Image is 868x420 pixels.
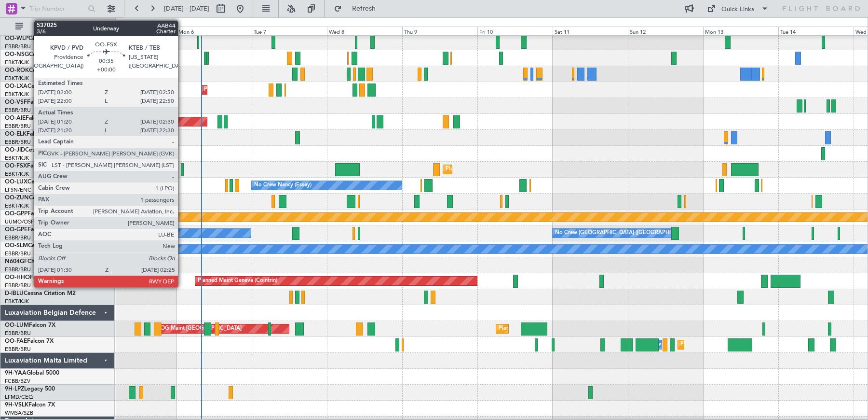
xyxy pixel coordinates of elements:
[5,338,27,344] span: OO-FAE
[5,378,30,385] a: FCBB/BZV
[702,1,773,16] button: Quick Links
[5,36,28,42] span: OO-WLP
[5,147,25,153] span: OO-JID
[5,163,54,169] a: OO-FSXFalcon 7X
[5,227,85,233] a: OO-GPEFalcon 900EX EASy II
[5,402,28,408] span: 9H-VSLK
[5,227,27,233] span: OO-GPE
[628,27,703,35] div: Sun 12
[5,275,56,280] a: OO-HHOFalcon 8X
[5,59,29,66] a: EBKT/KJK
[5,179,27,185] span: OO-LUX
[778,27,854,35] div: Tue 14
[5,259,69,265] a: N604GFChallenger 604
[5,259,27,265] span: N604GF
[5,154,29,162] a: EBKT/KJK
[5,91,29,98] a: EBKT/KJK
[5,402,55,408] a: 9H-VSLKFalcon 7X
[5,99,54,105] a: OO-VSFFalcon 8X
[5,84,81,89] a: OO-LXACessna Citation CJ4
[5,338,54,344] a: OO-FAEFalcon 7X
[5,275,30,280] span: OO-HHO
[5,211,54,217] a: OO-GPPFalcon 7X
[477,27,553,35] div: Fri 10
[703,27,778,35] div: Mon 13
[29,1,85,16] input: Trip Number
[176,27,252,35] div: Mon 6
[5,234,31,241] a: EBBR/BRU
[5,298,29,305] a: EBKT/KJK
[5,43,31,50] a: EBBR/BRU
[101,27,176,35] div: Sun 5
[344,5,384,12] span: Refresh
[5,370,27,376] span: 9H-YAA
[5,370,59,376] a: 9H-YAAGlobal 5000
[164,4,209,13] span: [DATE] - [DATE]
[5,322,55,328] a: OO-LUMFalcon 7X
[5,243,28,249] span: OO-SLM
[5,131,27,137] span: OO-ELK
[5,291,76,296] a: D-IBLUCessna Citation M2
[5,147,68,153] a: OO-JIDCessna CJ1 525
[5,99,27,105] span: OO-VSF
[5,75,29,82] a: EBKT/KJK
[5,393,33,401] a: LFMD/CEQ
[555,226,717,240] div: No Crew [GEOGRAPHIC_DATA] ([GEOGRAPHIC_DATA] National)
[5,131,53,137] a: OO-ELKFalcon 8X
[5,195,82,201] a: OO-ZUNCessna Citation CJ4
[5,107,31,114] a: EBBR/BRU
[11,19,105,34] button: All Aircraft
[5,211,27,217] span: OO-GPP
[5,291,24,296] span: D-IBLU
[5,266,31,273] a: EBBR/BRU
[198,274,277,288] div: Planned Maint Geneva (Cointrin)
[5,139,31,146] a: EBBR/BRU
[680,337,765,352] div: Planned Maint Melsbroek Air Base
[5,386,55,392] a: 9H-LPZLegacy 500
[117,19,134,28] div: [DATE]
[5,163,27,169] span: OO-FSX
[402,27,477,35] div: Thu 9
[5,243,81,249] a: OO-SLMCessna Citation XLS
[5,195,29,201] span: OO-ZUN
[553,27,628,35] div: Sat 11
[5,330,31,337] a: EBBR/BRU
[5,218,34,225] a: UUMO/OSF
[5,52,29,57] span: OO-NSG
[499,322,673,336] div: Planned Maint [GEOGRAPHIC_DATA] ([GEOGRAPHIC_DATA] National)
[5,170,29,178] a: EBKT/KJK
[5,84,27,89] span: OO-LXA
[5,36,61,42] a: OO-WLPGlobal 5500
[327,27,402,35] div: Wed 8
[254,178,312,193] div: No Crew Nancy (Essey)
[5,202,29,210] a: EBKT/KJK
[157,322,242,336] div: AOG Maint [GEOGRAPHIC_DATA]
[5,186,31,194] a: LFSN/ENC
[5,115,26,121] span: OO-AIE
[5,409,33,417] a: WMSA/SZB
[5,322,29,328] span: OO-LUM
[204,83,316,97] div: Planned Maint Kortrijk-[GEOGRAPHIC_DATA]
[25,23,102,30] span: All Aircraft
[5,68,82,73] a: OO-ROKCessna Citation CJ4
[329,1,387,16] button: Refresh
[5,68,29,73] span: OO-ROK
[5,123,31,130] a: EBBR/BRU
[5,282,31,289] a: EBBR/BRU
[721,5,754,14] div: Quick Links
[5,179,81,185] a: OO-LUXCessna Citation CJ4
[5,250,31,257] a: EBBR/BRU
[5,115,52,121] a: OO-AIEFalcon 7X
[446,162,558,177] div: Planned Maint Kortrijk-[GEOGRAPHIC_DATA]
[5,386,24,392] span: 9H-LPZ
[5,346,31,353] a: EBBR/BRU
[5,52,82,57] a: OO-NSGCessna Citation CJ4
[252,27,327,35] div: Tue 7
